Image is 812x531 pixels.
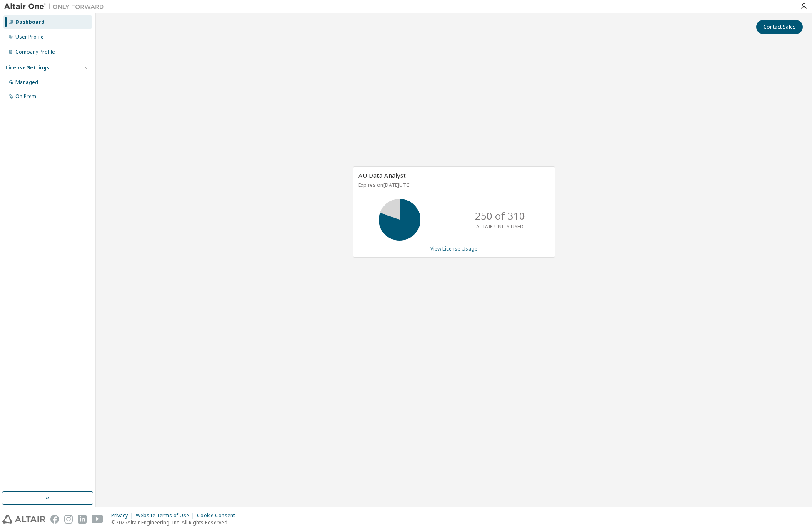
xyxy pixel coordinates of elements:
[111,512,136,519] div: Privacy
[358,181,547,189] p: Expires on [DATE] UTC
[756,20,803,34] button: Contact Sales
[15,79,38,86] div: Managed
[92,515,104,524] img: youtube.svg
[15,49,55,55] div: Company Profile
[15,34,44,40] div: User Profile
[64,515,73,524] img: instagram.svg
[430,245,477,252] a: View License Usage
[197,512,240,519] div: Cookie Consent
[2,515,45,524] img: altair_logo.svg
[476,223,524,230] p: ALTAIR UNITS USED
[5,65,50,71] div: License Settings
[15,93,36,100] div: On Prem
[15,19,45,25] div: Dashboard
[358,171,406,179] span: AU Data Analyst
[4,2,108,11] img: Altair One
[475,209,525,223] p: 250 of 310
[111,519,240,526] p: © 2025 Altair Engineering, Inc. All Rights Reserved.
[78,515,87,524] img: linkedin.svg
[50,515,59,524] img: facebook.svg
[136,512,197,519] div: Website Terms of Use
